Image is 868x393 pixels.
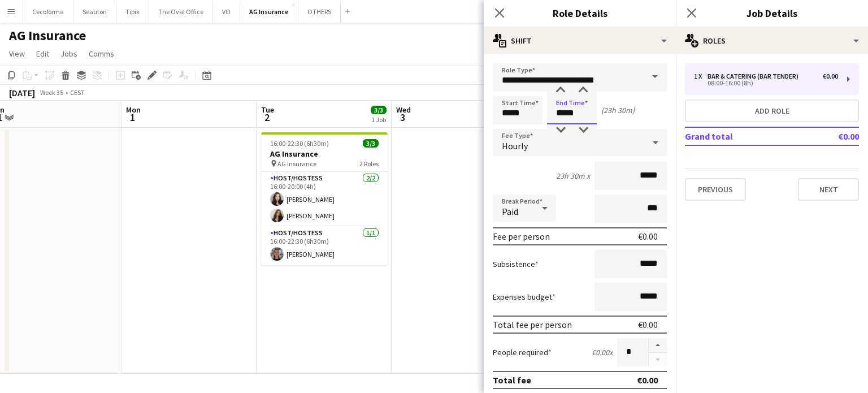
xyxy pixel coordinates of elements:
[798,178,859,201] button: Next
[805,127,859,145] td: €0.00
[36,49,49,59] span: Edit
[685,127,805,145] td: Grand total
[649,338,667,353] button: Increase
[261,149,388,159] h3: AG Insurance
[685,100,859,122] button: Add role
[394,111,411,124] span: 3
[493,259,539,269] label: Subsistence
[493,292,555,302] label: Expenses budget
[493,231,550,242] div: Fee per person
[60,49,77,59] span: Jobs
[298,1,341,23] button: OTHERS
[23,1,73,23] button: Cecoforma
[259,111,274,124] span: 2
[484,27,676,54] div: Shift
[493,347,552,357] label: People required
[484,6,676,20] h3: Role Details
[694,72,708,80] div: 1 x
[9,49,25,59] span: View
[261,105,274,115] span: Tue
[32,46,54,61] a: Edit
[261,132,388,265] app-job-card: 16:00-22:30 (6h30m)3/3AG Insurance AG Insurance2 RolesHost/Hostess2/216:00-20:00 (4h)[PERSON_NAME...
[359,159,379,168] span: 2 Roles
[213,1,240,23] button: VO
[89,49,114,59] span: Comms
[149,1,213,23] button: The Oval Office
[676,27,868,54] div: Roles
[694,80,838,86] div: 08:00-16:00 (8h)
[240,1,298,23] button: AG Insurance
[493,374,531,386] div: Total fee
[676,6,868,20] h3: Job Details
[502,140,528,152] span: Hourly
[84,46,119,61] a: Comms
[502,206,518,217] span: Paid
[493,319,572,330] div: Total fee per person
[124,111,141,124] span: 1
[396,105,411,115] span: Wed
[601,105,635,115] div: (23h 30m)
[637,374,658,386] div: €0.00
[823,72,838,80] div: €0.00
[592,347,613,357] div: €0.00 x
[556,171,590,181] div: 23h 30m x
[116,1,149,23] button: Tipik
[70,88,85,97] div: CEST
[5,46,29,61] a: View
[261,172,388,227] app-card-role: Host/Hostess2/216:00-20:00 (4h)[PERSON_NAME][PERSON_NAME]
[37,88,66,97] span: Week 35
[708,72,803,80] div: Bar & Catering (Bar Tender)
[73,1,116,23] button: Seauton
[371,106,387,114] span: 3/3
[126,105,141,115] span: Mon
[638,231,658,242] div: €0.00
[363,139,379,148] span: 3/3
[685,178,746,201] button: Previous
[9,87,35,98] div: [DATE]
[638,319,658,330] div: €0.00
[371,115,386,124] div: 1 Job
[277,159,316,168] span: AG Insurance
[56,46,82,61] a: Jobs
[9,27,86,44] h1: AG Insurance
[270,139,329,148] span: 16:00-22:30 (6h30m)
[261,227,388,265] app-card-role: Host/Hostess1/116:00-22:30 (6h30m)[PERSON_NAME]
